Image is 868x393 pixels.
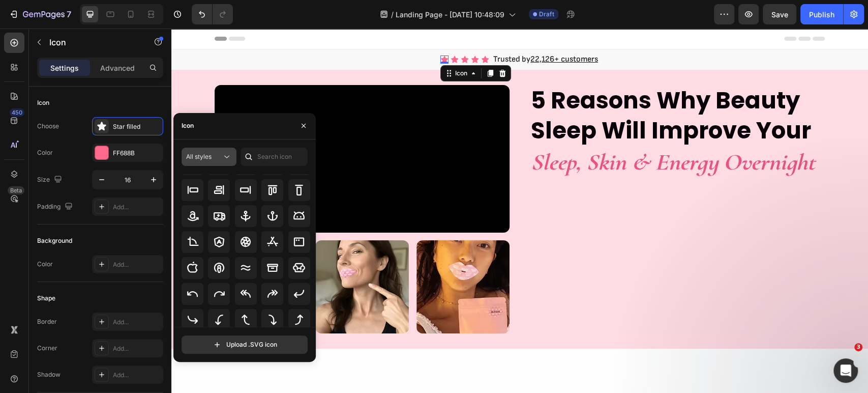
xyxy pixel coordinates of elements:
[358,57,653,118] h2: Rich Text Editor. Editing area: main
[771,10,788,19] span: Save
[854,343,862,351] span: 3
[37,370,61,379] div: Shadow
[360,119,652,149] p: Sleep, Skin & Energy Overnight
[8,186,24,194] div: Beta
[50,63,79,73] p: Settings
[763,4,796,24] button: Save
[37,294,55,303] div: Shape
[67,8,71,20] p: 7
[539,10,554,19] span: Draft
[37,148,53,157] div: Color
[10,108,24,117] div: 450
[37,173,64,187] div: Size
[241,148,308,166] input: Search icon
[360,58,652,117] p: 5 Reasons Why Beauty Sleep Will Improve Your
[49,36,136,48] p: Icon
[100,63,135,73] p: Advanced
[182,148,236,166] button: All styles
[192,4,233,24] div: Undo/Redo
[113,122,161,131] div: Star filled
[186,153,212,160] span: All styles
[37,98,49,107] div: Icon
[113,318,161,327] div: Add...
[4,4,76,24] button: 7
[833,358,858,383] iframe: Intercom live chat
[113,203,161,212] div: Add...
[37,317,57,326] div: Border
[37,344,57,353] div: Corner
[182,335,308,354] button: Upload .SVG icon
[113,371,161,380] div: Add...
[113,149,161,158] div: FF688B
[37,236,72,245] div: Background
[212,340,277,350] div: Upload .SVG icon
[37,260,53,269] div: Color
[182,121,194,130] div: Icon
[37,122,59,131] div: Choose
[800,4,843,24] button: Publish
[37,200,75,214] div: Padding
[809,9,834,20] div: Publish
[171,29,868,393] iframe: To enrich screen reader interactions, please activate Accessibility in Grammarly extension settings
[396,9,504,20] span: Landing Page - [DATE] 10:48:09
[245,212,338,305] img: 9208caa0-8f94-4fd1-91b5-7d98f8cb714e.avif
[358,118,653,150] div: Rich Text Editor. Editing area: main
[391,9,394,20] span: /
[113,344,161,353] div: Add...
[113,260,161,269] div: Add...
